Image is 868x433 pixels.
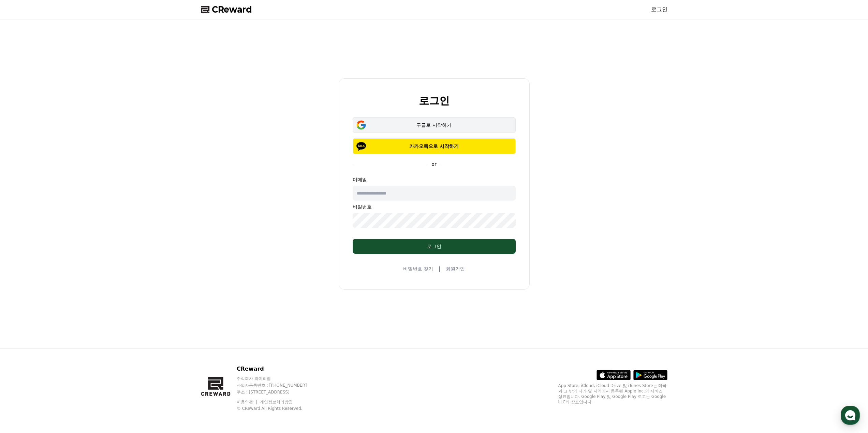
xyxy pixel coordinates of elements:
a: 회원가입 [446,265,465,272]
div: 로그인 [366,243,502,250]
a: CReward [201,4,252,15]
p: 주식회사 와이피랩 [237,376,320,381]
button: 구글로 시작하기 [353,117,516,133]
a: 개인정보처리방침 [260,400,293,404]
div: 구글로 시작하기 [363,122,506,128]
p: 카카오톡으로 시작하기 [363,143,506,150]
span: 대화 [62,227,71,232]
p: 사업자등록번호 : [PHONE_NUMBER] [237,383,320,388]
button: 로그인 [353,239,516,254]
a: 대화 [45,216,88,233]
span: | [439,265,440,273]
p: 비밀번호 [353,203,516,210]
p: App Store, iCloud, iCloud Drive 및 iTunes Store는 미국과 그 밖의 나라 및 지역에서 등록된 Apple Inc.의 서비스 상표입니다. Goo... [558,383,667,405]
p: © CReward All Rights Reserved. [237,406,320,411]
a: 비밀번호 찾기 [403,265,433,272]
a: 로그인 [651,5,667,14]
button: 카카오톡으로 시작하기 [353,138,516,154]
p: 주소 : [STREET_ADDRESS] [237,389,320,395]
a: 설정 [88,216,131,233]
span: CReward [212,4,252,15]
a: 홈 [2,216,45,233]
h2: 로그인 [419,95,450,106]
p: or [427,161,440,168]
span: 설정 [105,226,114,232]
p: 이메일 [353,176,516,183]
p: CReward [237,365,320,373]
span: 홈 [21,226,26,232]
a: 이용약관 [237,400,258,404]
